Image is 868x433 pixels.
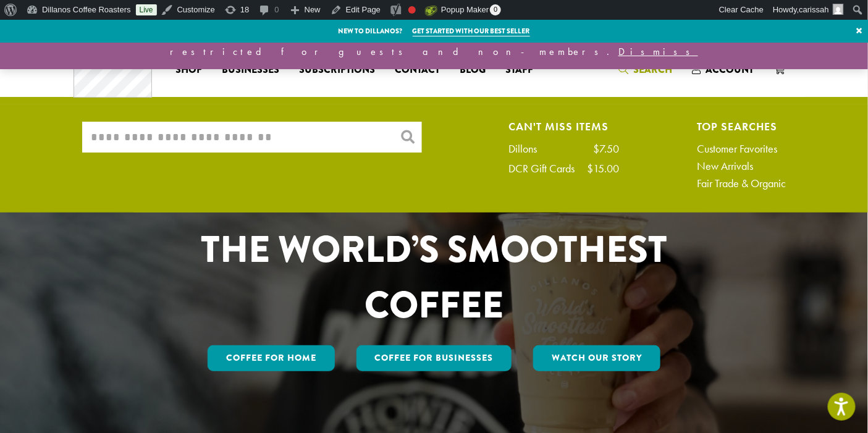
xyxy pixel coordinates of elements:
span: Contact [395,62,440,78]
span: Businesses [222,62,279,78]
a: Coffee For Businesses [356,345,512,371]
h1: CELEBRATING 33 YEARS OF THE WORLD’S SMOOTHEST COFFEE [163,166,706,333]
span: Blog [460,62,486,78]
div: Dillons [509,143,550,154]
a: Live [136,4,157,15]
a: Dismiss [618,45,698,58]
a: Watch Our Story [533,345,660,371]
a: Search [609,59,682,80]
a: × [851,20,868,42]
span: Search [633,62,672,77]
h4: Can't Miss Items [509,122,620,131]
a: Coffee for Home [208,345,335,371]
span: Staff [505,62,533,78]
span: 0 [490,4,501,15]
a: Customer Favorites [697,143,786,154]
span: Account [706,62,754,77]
span: carissah [799,5,829,14]
span: Subscriptions [299,62,375,78]
a: Fair Trade & Organic [697,178,786,189]
div: Focus keyphrase not set [408,6,416,14]
a: New Arrivals [697,161,786,172]
h4: Top Searches [697,122,786,131]
div: $7.50 [594,143,620,154]
a: Staff [495,60,543,80]
a: Shop [166,60,212,80]
div: $15.00 [588,163,620,174]
span: Shop [175,62,202,78]
a: Get started with our best seller [413,26,530,36]
div: DCR Gift Cards [509,163,588,174]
